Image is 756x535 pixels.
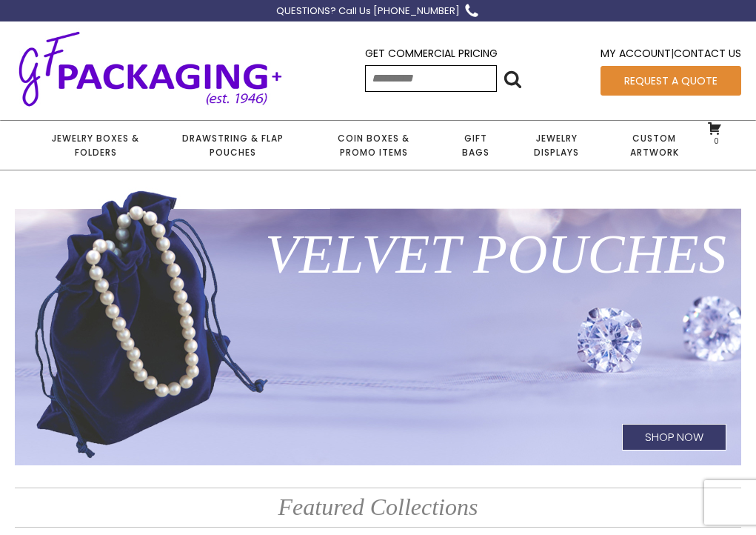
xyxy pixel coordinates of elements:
[31,121,161,170] a: Jewelry Boxes & Folders
[276,4,460,19] div: QUESTIONS? Call Us [PHONE_NUMBER]
[15,187,741,465] a: Velvet PouchesShop Now
[509,121,604,170] a: Jewelry Displays
[601,45,741,65] div: |
[604,121,704,170] a: Custom Artwork
[710,136,719,147] span: 0
[365,46,498,61] a: Get Commercial Pricing
[443,121,509,170] a: Gift Bags
[15,202,741,306] h1: Velvet Pouches
[707,122,722,147] a: 0
[15,488,741,527] h2: Featured Collections
[15,28,286,109] img: GF Packaging + - Established 1946
[601,46,671,61] a: My Account
[674,46,741,61] a: Contact Us
[161,121,305,170] a: Drawstring & Flap Pouches
[601,66,741,96] a: Request a Quote
[622,424,726,451] h1: Shop Now
[305,121,443,170] a: Coin Boxes & Promo Items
